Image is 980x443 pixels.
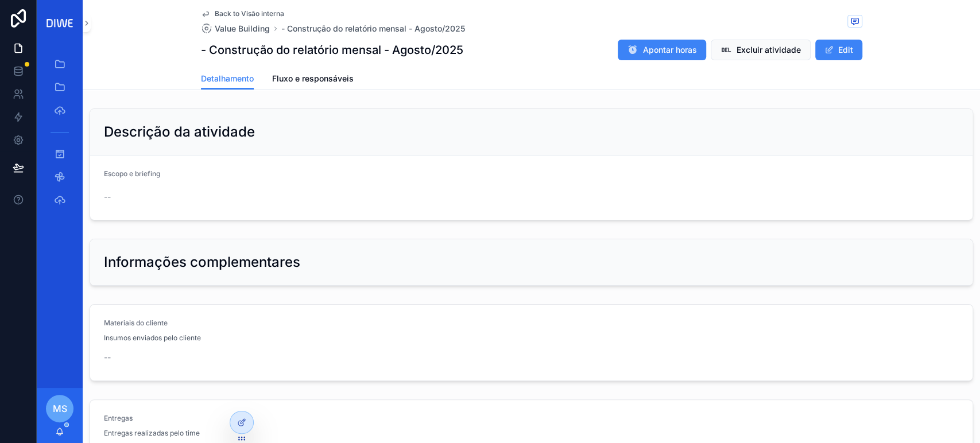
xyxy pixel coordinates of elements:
[711,40,811,60] button: Excluir atividade
[104,169,160,178] span: Escopo e briefing
[104,123,255,141] h2: Descrição da atividade
[201,9,284,18] a: Back to Visão interna
[104,253,300,271] h2: Informações complementares
[104,191,111,203] span: --
[215,23,270,34] span: Value Building
[215,9,284,18] span: Back to Visão interna
[53,402,67,415] span: MS
[104,318,168,327] span: Materiais do cliente
[737,44,801,56] span: Excluir atividade
[201,73,254,84] span: Detalhamento
[104,429,200,438] span: Entregas realizadas pelo time
[201,68,254,90] a: Detalhamento
[104,352,111,363] span: --
[272,73,354,84] span: Fluxo e responsáveis
[281,23,465,34] a: - Construção do relatório mensal - Agosto/2025
[815,40,862,60] button: Edit
[643,44,697,56] span: Apontar horas
[44,16,76,30] img: App logo
[201,42,463,58] h1: - Construção do relatório mensal - Agosto/2025
[37,46,83,225] div: scrollable content
[201,23,270,34] a: Value Building
[104,333,201,343] span: Insumos enviados pelo cliente
[272,68,354,91] a: Fluxo e responsáveis
[104,414,133,422] span: Entregas
[618,40,706,60] button: Apontar horas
